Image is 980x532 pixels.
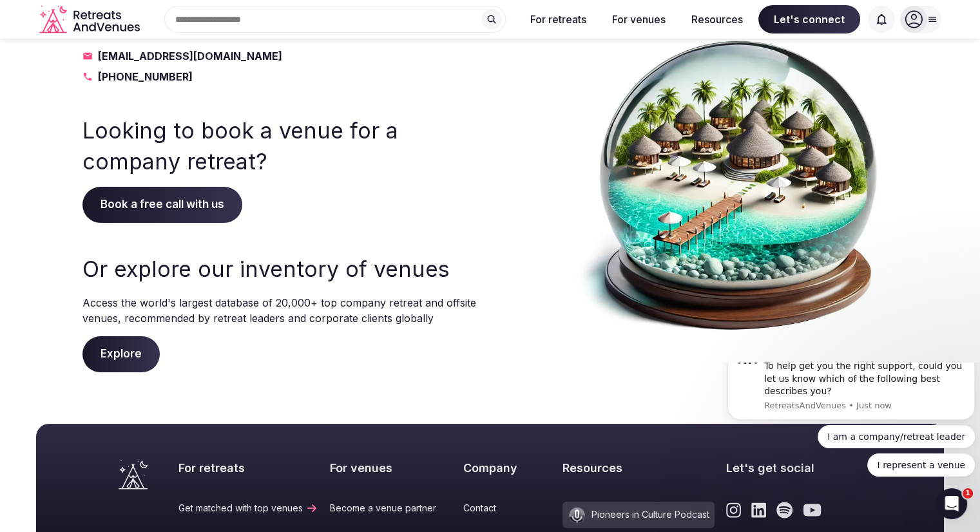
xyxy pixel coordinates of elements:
a: Contact [463,502,552,515]
a: [EMAIL_ADDRESS][DOMAIN_NAME] [82,48,477,64]
a: Link to the retreats and venues Youtube page [803,502,821,518]
iframe: Intercom live chat [936,488,967,519]
button: Quick reply: I represent a venue [145,91,253,114]
a: Pioneers in Culture Podcast [562,502,715,528]
a: Link to the retreats and venues Spotify page [776,502,793,518]
a: Link to the retreats and venues LinkedIn page [751,502,766,518]
svg: Retreats and Venues company logo [39,5,142,34]
button: For venues [602,5,676,33]
a: [PHONE_NUMBER] [82,69,477,84]
a: Get matched with top venues [178,502,318,515]
span: Let's connect [758,5,860,33]
div: Quick reply options [5,62,253,114]
h2: For venues [330,460,452,476]
a: Link to the retreats and venues Instagram page [726,502,741,518]
h2: For retreats [178,460,318,476]
span: 1 [963,488,973,499]
a: Visit the homepage [39,5,142,34]
p: Access the world's largest database of 20,000+ top company retreat and offsite venues, recommende... [82,295,477,326]
button: Resources [681,5,753,33]
iframe: Intercom notifications message [722,363,980,484]
p: Message from RetreatsAndVenues, sent Just now [42,37,243,49]
h3: Looking to book a venue for a company retreat? [82,115,477,176]
h3: Or explore our inventory of venues [82,254,477,285]
span: Book a free call with us [82,187,242,223]
a: Visit the homepage [119,460,148,489]
span: Explore [82,336,160,372]
button: For retreats [520,5,597,33]
button: Quick reply: I am a company/retreat leader [95,62,253,86]
a: Become a venue partner [330,502,452,515]
a: Explore [82,347,160,360]
a: Book a free call with us [82,198,242,211]
h2: Resources [562,460,715,476]
h2: Company [463,460,552,476]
